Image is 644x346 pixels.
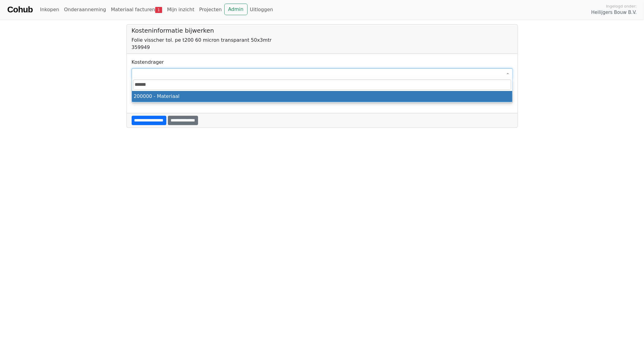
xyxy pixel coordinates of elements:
[224,4,248,15] a: Admin
[165,4,197,16] a: Mijn inzicht
[197,4,224,16] a: Projecten
[132,44,513,51] div: 359949
[132,37,513,44] div: Folie visscher tol. pe t200 60 micron transparant 50x3mtr
[62,4,108,16] a: Onderaanneming
[591,9,637,16] span: Heilijgers Bouw B.V.
[606,3,637,9] span: Ingelogd onder:
[7,2,33,17] a: Cohub
[248,4,276,16] a: Uitloggen
[108,4,165,16] a: Materiaal facturen1
[132,59,164,66] label: Kostendrager
[132,91,512,102] li: 200000 - Materiaal
[132,27,513,34] h5: Kosteninformatie bijwerken
[37,4,61,16] a: Inkopen
[155,7,162,13] span: 1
